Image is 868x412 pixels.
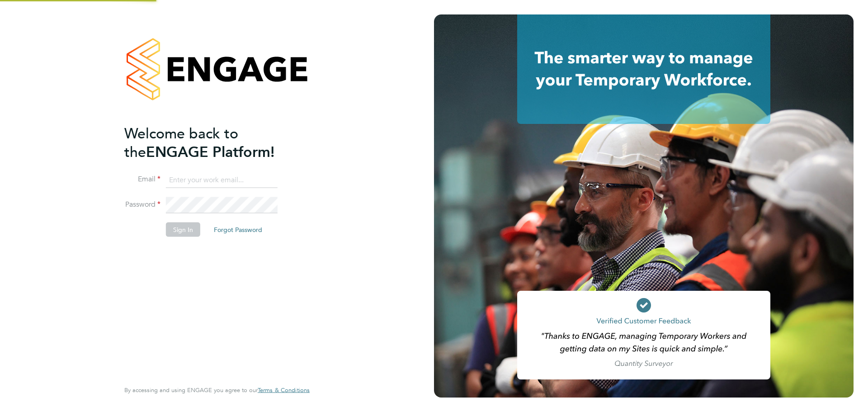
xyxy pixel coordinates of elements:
span: By accessing and using ENGAGE you agree to our [124,386,310,394]
button: Forgot Password [207,223,269,237]
input: Enter your work email... [166,172,278,188]
a: Terms & Conditions [258,387,310,394]
label: Password [124,200,160,209]
h2: ENGAGE Platform! [124,124,301,161]
button: Sign In [166,223,200,237]
label: Email [124,175,160,184]
span: Welcome back to the [124,124,238,161]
